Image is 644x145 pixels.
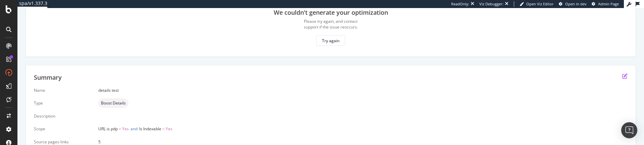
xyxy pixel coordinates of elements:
[592,1,619,7] a: Admin Page
[34,87,88,93] div: Name
[565,1,587,6] span: Open in dev
[479,1,503,7] div: Viz Debugger:
[101,101,126,105] span: Boost Details
[520,1,554,7] a: Open Viz Editor
[130,126,138,132] span: and
[162,126,165,132] span: =
[451,1,469,7] div: ReadOnly:
[322,38,339,44] div: Try again
[166,126,172,132] span: Yes
[98,126,118,132] span: URL is pdp
[122,126,129,132] span: Yes
[559,1,587,7] a: Open in dev
[98,98,128,108] div: neutral label
[34,100,88,106] div: Type
[98,139,628,145] div: 5
[297,18,364,30] div: Please try again, and contact support if the issue reoccurs.
[274,8,388,17] div: We couldn't generate your optimization
[622,73,628,79] div: edit
[598,1,619,6] span: Admin Page
[139,126,161,132] span: Is Indexable
[34,113,88,119] div: Description
[98,87,628,93] div: details test
[316,35,345,46] button: Try again
[119,126,121,132] span: =
[526,1,554,6] span: Open Viz Editor
[34,73,62,82] div: Summary
[34,126,88,132] div: Scope
[34,139,88,145] div: Source pages links
[621,122,637,138] div: Open Intercom Messenger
